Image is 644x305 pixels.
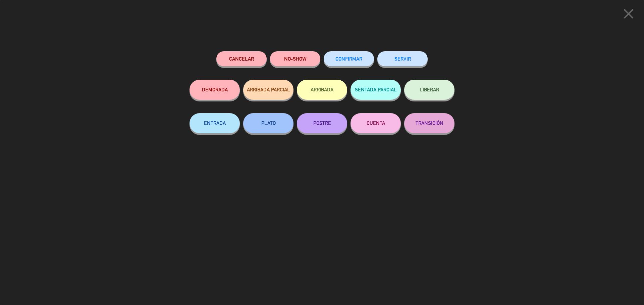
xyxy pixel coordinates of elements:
[351,80,401,100] button: SENTADA PARCIAL
[404,80,454,100] button: LIBERAR
[247,87,290,92] span: ARRIBADA PARCIAL
[324,51,374,66] button: CONFIRMAR
[335,56,362,62] span: CONFIRMAR
[620,5,637,22] i: close
[270,51,320,66] button: NO-SHOW
[618,5,639,25] button: close
[420,87,439,92] span: LIBERAR
[243,113,293,133] button: PLATO
[297,80,347,100] button: ARRIBADA
[297,113,347,133] button: POSTRE
[351,113,401,133] button: CUENTA
[243,80,293,100] button: ARRIBADA PARCIAL
[190,80,240,100] button: DEMORADA
[377,51,428,66] button: SERVIR
[404,113,454,133] button: TRANSICIÓN
[216,51,267,66] button: Cancelar
[190,113,240,133] button: ENTRADA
